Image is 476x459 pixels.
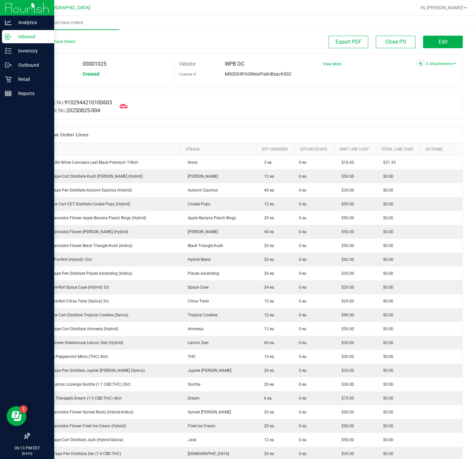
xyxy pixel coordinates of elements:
span: 0 ea [299,284,306,290]
span: Export PDF [336,39,362,45]
span: 0 ea [299,395,306,401]
span: 12 ea [261,438,274,442]
inline-svg: Analytics [5,19,12,26]
span: 00001025 [83,61,106,67]
span: Lemon Zest [184,340,209,345]
div: FT 0.5g Vape Cart Distillate Jack (Hybrid-Sativa) [34,437,177,443]
span: Pisces Ascending [184,271,219,276]
span: 24 ea [261,285,274,290]
span: $0.00 [380,216,393,220]
div: SW 5mg Lemon Lozenge Soothe (1:1 CBD:THC) 20ct [34,381,177,387]
span: Attach a document [416,59,425,68]
span: 0 ea [299,451,306,457]
span: [GEOGRAPHIC_DATA] [45,5,90,11]
th: Qty Received [295,143,334,156]
span: $0.00 [380,299,393,303]
div: FT 0.5g Pre-Roll Space Case (Hybrid) 5ct [34,284,177,290]
span: Mark as Arrived [117,100,130,113]
span: 20250825-004 [66,107,100,114]
span: $0.00 [380,396,393,401]
span: $0.00 [380,451,393,456]
span: Jack [184,438,196,442]
span: 0 ea [299,423,306,429]
label: License # [179,69,196,79]
span: 0 ea [299,243,306,249]
span: Dream [184,396,200,401]
span: $0.00 [380,243,393,248]
div: FT 0.3g Vape Pen Distillate Autumn Equinox (Hybrid) [34,187,177,193]
span: 0 ea [299,159,306,165]
span: $0.00 [380,438,393,442]
span: $0.00 [380,410,393,414]
div: FT 0.3g Vape Pen Distillate Jupiter [PERSON_NAME] (Sativa) [34,368,177,373]
inline-svg: Inventory [5,48,12,54]
span: $0.00 [380,202,393,206]
p: [DATE] [3,451,51,456]
span: 12 ea [261,299,274,303]
span: Close PO [385,39,406,45]
span: 12 ea [261,174,274,179]
p: Retail [12,75,51,83]
inline-svg: Outbound [5,62,12,68]
span: 20 ea [261,243,274,248]
span: $30.00 [338,354,354,359]
div: FT 1g Vape Cart Distillate Tropical Cookies (Sativa) [34,312,177,318]
span: 0 ea [299,187,306,193]
span: 40 ea [261,229,274,234]
span: 9102944210100603 [64,99,112,106]
span: 0 ea [299,381,306,387]
span: $50.00 [338,216,354,220]
div: FT 3.5g Cannabis Flower Black Triangle Kush (Indica) [34,243,177,249]
span: $30.00 [338,340,354,345]
span: 20 ea [261,424,274,428]
span: Black Triangle Kush [184,243,223,248]
a: 0 Attachments [426,61,456,66]
span: Space Case [184,285,209,290]
p: Analytics [12,18,51,26]
span: $0.00 [380,354,393,359]
div: SW 10mg Theragels Dream (1:9 CBD:THC) 40ct [34,395,177,401]
span: 6 ea [261,396,272,401]
span: Tropical Cookies [184,313,218,317]
span: $50.00 [338,438,354,442]
span: $50.00 [338,424,354,428]
span: Jupiter [PERSON_NAME] [184,368,231,373]
span: $10.45 [338,160,354,165]
span: 20 ea [261,451,274,456]
span: $29.00 [338,285,354,290]
p: Inventory [12,47,51,55]
span: Cookie Popz [184,202,210,206]
span: $35.00 [338,451,354,456]
span: 0 ea [299,201,306,207]
span: Fried Ice Cream [184,424,216,428]
h1: Purchase Order Lines [36,132,88,137]
label: Manifest No: [34,99,112,107]
div: SW MED UNI White Cannabis Leaf Black Premium T-Shirt [34,159,177,165]
span: 12 ea [261,327,274,331]
span: $0.00 [380,327,393,331]
th: Strain [180,143,257,156]
th: Actions [421,143,462,156]
span: 20 ea [261,257,274,262]
span: 0 ea [299,229,306,235]
span: $0.00 [380,229,393,234]
span: 0 ea [299,312,306,318]
span: 12 ea [261,202,274,206]
th: Total Line Cost [376,143,421,156]
span: [PERSON_NAME] [184,229,218,234]
p: Inbound [12,33,51,41]
div: FT 0.5g Pre-Roll Citrus Twist (Sativa) 5ct [34,298,177,304]
div: FT 3.5g Cannabis Flower Apple Banana Peach Ringz (Hybrid) [34,215,177,221]
span: $0.00 [380,188,393,193]
span: 12 ea [261,313,274,317]
span: $35.00 [338,368,354,373]
span: 20 ea [261,368,274,373]
th: Item [30,143,180,156]
span: $29.00 [338,299,354,303]
span: 0 ea [299,354,306,360]
span: Purchase Orders [43,20,92,26]
div: FT 0.3g Vape Pen Distillate Pisces Ascending (Indica) [34,270,177,276]
span: 15 ea [261,354,274,359]
span: 60 ea [261,340,274,345]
